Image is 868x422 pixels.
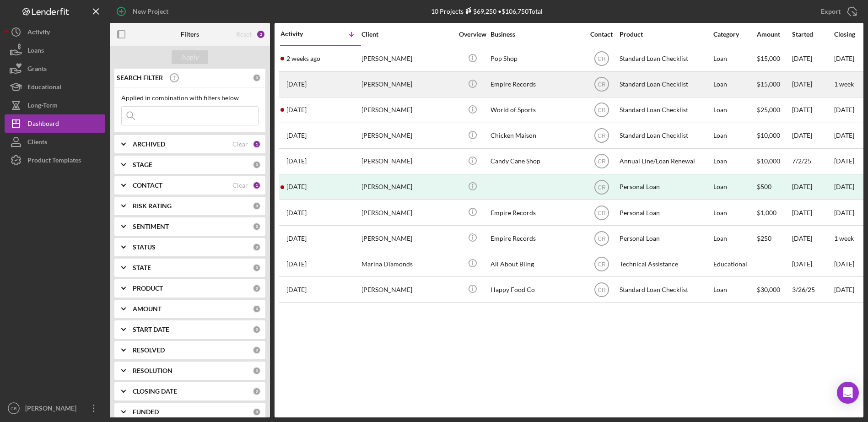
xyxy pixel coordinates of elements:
b: FUNDED [133,408,159,416]
button: Product Templates [5,151,105,169]
div: Loan [713,277,756,302]
div: [DATE] [792,252,833,276]
button: Apply [172,50,208,64]
div: All About Bling [491,252,582,276]
button: Grants [5,60,105,78]
div: 0 [253,264,261,272]
b: STATUS [133,243,156,251]
div: 0 [253,325,261,334]
time: 2025-07-02 15:40 [286,157,307,165]
div: [PERSON_NAME] [361,226,453,250]
div: Happy Food Co [491,277,582,302]
text: CR [598,184,606,190]
div: 0 [253,305,261,313]
div: [PERSON_NAME] [361,175,453,199]
div: Client [361,31,453,38]
b: RISK RATING [133,202,172,210]
div: [DATE] [834,183,854,190]
time: 1 week [834,80,854,88]
div: Clients [27,133,47,153]
div: Empire Records [491,226,582,250]
time: 2025-05-22 18:39 [286,235,307,242]
div: [PERSON_NAME] [23,399,82,420]
div: Loan [713,72,756,97]
button: CR[PERSON_NAME] [5,399,105,417]
b: PRODUCT [133,285,163,292]
time: 2025-07-01 20:48 [286,183,307,190]
div: Standard Loan Checklist [620,47,711,71]
div: Loan [713,47,756,71]
div: Amount [757,31,791,38]
b: Filters [181,31,199,38]
text: CR [598,235,606,242]
time: 2025-07-25 16:47 [286,132,307,139]
time: 2025-09-12 01:28 [286,55,320,62]
div: 0 [253,222,261,231]
text: CR [598,107,606,114]
div: 10 Projects • $106,750 Total [431,7,543,15]
a: Activity [5,23,105,41]
b: START DATE [133,326,169,333]
time: 2025-08-20 18:30 [286,81,307,88]
text: CR [598,81,606,88]
div: [DATE] [792,47,833,71]
div: [PERSON_NAME] [361,277,453,302]
time: 2025-05-22 18:42 [286,209,307,216]
div: Standard Loan Checklist [620,72,711,97]
time: [DATE] [834,286,854,293]
div: [PERSON_NAME] [361,124,453,148]
div: Loan [713,175,756,199]
time: [DATE] [834,106,854,114]
button: Long-Term [5,96,105,114]
button: Educational [5,78,105,96]
time: [DATE] [834,209,854,216]
div: Activity [27,23,50,43]
span: $15,000 [757,54,780,62]
div: [DATE] [792,72,833,97]
time: [DATE] [834,157,854,165]
b: SEARCH FILTER [117,74,163,81]
div: Dashboard [27,114,59,135]
div: [PERSON_NAME] [361,200,453,225]
div: Standard Loan Checklist [620,277,711,302]
div: Loan [713,226,756,250]
div: New Project [133,2,168,21]
div: [DATE] [792,200,833,225]
div: 0 [253,161,261,169]
text: CR [598,158,606,165]
div: 7/2/25 [792,149,833,173]
div: Contact [584,31,619,38]
div: Category [713,31,756,38]
div: Empire Records [491,72,582,97]
span: $1,000 [757,209,776,216]
b: SENTIMENT [133,223,169,230]
button: Export [812,2,863,21]
div: Clear [232,141,248,148]
div: Reset [236,31,252,38]
text: CR [598,210,606,216]
div: [DATE] [792,175,833,199]
b: RESOLVED [133,346,165,354]
button: Loans [5,41,105,60]
div: 0 [253,74,261,82]
div: 1 [253,140,261,148]
div: Product [620,31,711,38]
div: Pop Shop [491,47,582,71]
div: [PERSON_NAME] [361,47,453,71]
div: $30,000 [757,277,791,302]
div: Export [821,2,841,21]
div: Loan [713,124,756,148]
div: Candy Cane Shop [491,149,582,173]
div: Loans [27,41,44,62]
div: Personal Loan [620,200,711,225]
b: AMOUNT [133,305,162,313]
time: 2025-08-15 17:01 [286,106,307,114]
div: $69,250 [464,7,496,15]
text: CR [598,261,606,267]
div: 2 [256,30,265,39]
div: Standard Loan Checklist [620,98,711,122]
div: Apply [182,50,199,64]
